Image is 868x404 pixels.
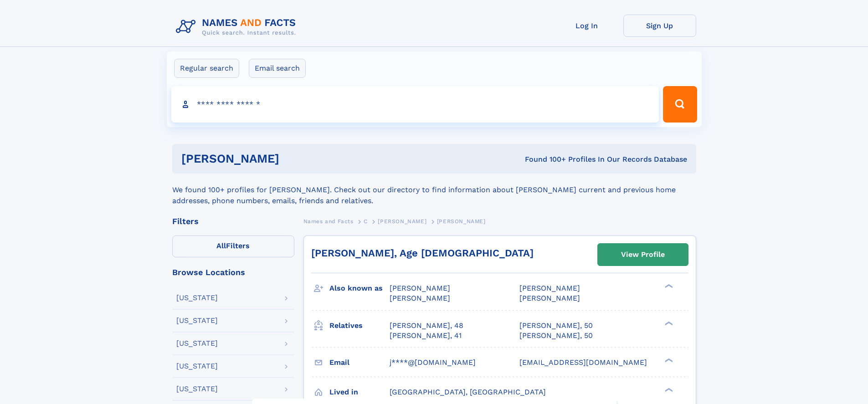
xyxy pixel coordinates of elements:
a: C [364,215,368,227]
div: [US_STATE] [176,363,218,370]
span: [PERSON_NAME] [378,218,426,225]
span: [GEOGRAPHIC_DATA], [GEOGRAPHIC_DATA] [390,388,546,396]
span: [PERSON_NAME] [519,294,580,302]
h3: Also known as [329,281,390,296]
div: ❯ [663,283,673,289]
div: Filters [172,217,294,225]
h3: Relatives [329,318,390,333]
input: search input [171,86,659,123]
span: [PERSON_NAME] [390,284,450,292]
div: We found 100+ profiles for [PERSON_NAME]. Check out our directory to find information about [PERS... [172,174,696,206]
h3: Email [329,355,390,370]
span: [EMAIL_ADDRESS][DOMAIN_NAME] [519,358,647,367]
a: [PERSON_NAME], Age [DEMOGRAPHIC_DATA] [311,247,534,259]
div: Browse Locations [172,268,294,276]
a: [PERSON_NAME], 50 [519,331,593,341]
a: [PERSON_NAME] [378,215,426,227]
button: Search Button [663,86,697,123]
h1: [PERSON_NAME] [181,153,402,164]
a: [PERSON_NAME], 50 [519,321,593,331]
div: [US_STATE] [176,340,218,347]
div: ❯ [663,320,673,326]
span: [PERSON_NAME] [437,218,486,225]
a: Names and Facts [303,215,354,227]
span: All [216,241,226,250]
label: Email search [249,59,306,78]
img: Logo Names and Facts [172,15,303,39]
a: Sign Up [623,15,696,37]
a: [PERSON_NAME], 48 [390,321,463,331]
span: C [364,218,368,225]
div: [US_STATE] [176,385,218,393]
label: Regular search [174,59,239,78]
div: [US_STATE] [176,294,218,302]
h3: Lived in [329,384,390,400]
a: [PERSON_NAME], 41 [390,331,462,341]
span: [PERSON_NAME] [390,294,450,302]
a: View Profile [598,244,688,266]
span: [PERSON_NAME] [519,284,580,292]
div: [US_STATE] [176,317,218,324]
a: Log In [550,15,623,37]
div: View Profile [621,244,665,265]
div: Found 100+ Profiles In Our Records Database [402,154,687,164]
div: ❯ [663,357,673,363]
label: Filters [172,235,294,257]
div: ❯ [663,387,673,393]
